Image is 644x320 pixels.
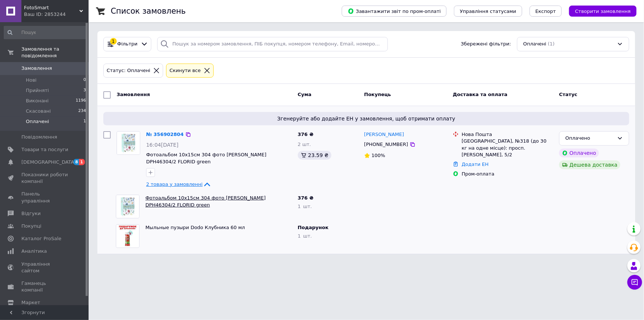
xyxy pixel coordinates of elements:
[461,41,511,48] span: Збережені фільтри:
[364,92,391,97] span: Покупець
[146,152,266,164] a: Фотоальбом 10x15см 304 фото [PERSON_NAME] DPH46304/2 FLORID green
[21,280,68,293] span: Гаманець компанії
[627,275,642,290] button: Чат з покупцем
[21,299,40,306] span: Маркет
[565,135,614,142] div: Оплачено
[26,87,49,94] span: Прийняті
[462,138,553,158] div: [GEOGRAPHIC_DATA], №318 (до 30 кг на одне місце): просп. [PERSON_NAME], 5/2
[462,131,553,138] div: Нова Пошта
[73,159,79,165] span: 8
[559,92,578,97] span: Статус
[76,98,86,104] span: 1196
[559,160,620,169] div: Дешева доставка
[348,8,441,14] span: Завантажити звіт по пром-оплаті
[530,6,562,17] button: Експорт
[83,118,86,125] span: 1
[364,131,404,138] a: [PERSON_NAME]
[21,65,52,72] span: Замовлення
[298,132,314,137] span: 376 ₴
[21,210,41,217] span: Відгуки
[146,142,179,148] span: 16:04[DATE]
[78,108,86,115] span: 234
[157,37,388,51] input: Пошук за номером замовлення, ПІБ покупця, номером телефону, Email, номером накладної
[298,142,311,147] span: 2 шт.
[105,67,152,75] div: Статус: Оплачені
[24,11,89,18] div: Ваш ID: 2853244
[298,225,329,230] span: Подарунок
[454,6,522,17] button: Управління статусами
[453,92,507,97] span: Доставка та оплата
[106,115,626,122] span: Згенеруйте або додайте ЕН у замовлення, щоб отримати оплату
[298,92,311,97] span: Cума
[4,26,87,39] input: Пошук
[562,8,637,14] a: Створити замовлення
[26,98,49,104] span: Виконані
[117,131,140,155] a: Фото товару
[111,7,186,16] h1: Список замовлень
[21,46,89,59] span: Замовлення та повідомлення
[298,233,312,239] span: 1 шт.
[523,41,547,48] span: Оплачені
[21,235,61,242] span: Каталог ProSale
[145,195,266,208] a: Фотоальбом 10x15см 304 фото [PERSON_NAME] DPH46304/2 FLORID green
[21,223,41,229] span: Покупці
[21,248,47,255] span: Аналітика
[110,38,117,45] div: 1
[117,92,150,97] span: Замовлення
[298,204,312,209] span: 1 шт.
[548,41,555,47] span: (1)
[298,151,331,160] div: 23.59 ₴
[21,261,68,274] span: Управління сайтом
[83,87,86,94] span: 3
[575,8,631,14] span: Створити замовлення
[117,41,138,48] span: Фільтри
[26,108,51,115] span: Скасовані
[569,6,637,17] button: Створити замовлення
[116,195,139,218] img: Фото товару
[21,171,68,185] span: Показники роботи компанії
[146,181,203,187] span: 2 товара у замовленні
[83,77,86,84] span: 0
[363,140,410,149] div: [PHONE_NUMBER]
[26,118,49,125] span: Оплачені
[372,153,385,158] span: 100%
[559,149,599,157] div: Оплачено
[21,146,68,153] span: Товари та послуги
[21,159,76,166] span: [DEMOGRAPHIC_DATA]
[79,159,85,165] span: 1
[24,4,79,11] span: FotoSmart
[460,8,516,14] span: Управління статусами
[298,195,314,201] span: 376 ₴
[462,161,489,167] a: Додати ЕН
[146,181,211,187] a: 2 товара у замовленні
[117,132,140,154] img: Фото товару
[116,225,139,248] img: Фото товару
[26,77,37,84] span: Нові
[168,67,202,75] div: Cкинути все
[145,225,245,230] a: Мыльные пузыри Dodo Клубника 60 мл
[342,6,447,17] button: Завантажити звіт по пром-оплаті
[462,171,553,177] div: Пром-оплата
[535,8,556,14] span: Експорт
[21,134,57,140] span: Повідомлення
[21,191,68,204] span: Панель управління
[146,132,184,137] a: № 356902804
